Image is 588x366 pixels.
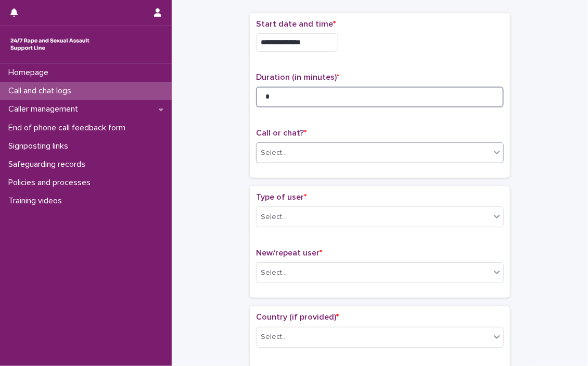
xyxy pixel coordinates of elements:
img: rhQMoQhaT3yELyF149Cw [8,34,92,55]
span: Start date and time [256,20,336,28]
span: Country (if provided) [256,313,339,321]
span: New/repeat user [256,249,322,257]
p: End of phone call feedback form [4,123,134,133]
p: Homepage [4,68,57,78]
p: Signposting links [4,141,76,151]
div: Select... [261,148,287,158]
div: Select... [261,332,287,343]
span: Call or chat? [256,129,306,137]
p: Training videos [4,196,70,206]
div: Select... [261,212,287,223]
p: Safeguarding records [4,160,94,169]
p: Call and chat logs [4,86,80,96]
span: Duration (in minutes) [256,73,339,81]
div: Select... [261,267,287,278]
p: Caller management [4,104,86,114]
p: Policies and processes [4,178,99,188]
span: Type of user [256,193,306,201]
